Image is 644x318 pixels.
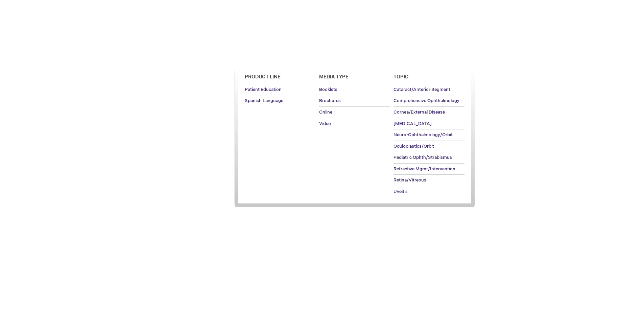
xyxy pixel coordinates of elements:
span: Oculoplastics/Orbit [393,144,434,149]
span: Uveitis [393,189,408,194]
span: Cataract/Anterior Segment [393,87,450,92]
span: Neuro-Ophthalmology/Orbit [393,132,453,138]
span: Booklets [319,87,337,92]
span: Retina/Vitreous [393,177,426,183]
span: Comprehensive Ophthalmology [393,98,459,103]
span: Online [319,109,332,115]
span: Pediatric Ophth/Strabismus [393,155,452,160]
span: Brochures [319,98,341,103]
span: Media Type [319,74,349,80]
span: Topic [393,74,409,80]
span: Refractive Mgmt/Intervention [393,166,455,172]
span: Cornea/External Disease [393,109,445,115]
span: Patient Education [245,87,282,92]
span: Product Line [245,74,281,80]
span: Spanish Language [245,98,283,103]
span: Video [319,121,331,126]
span: [MEDICAL_DATA] [393,121,432,126]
